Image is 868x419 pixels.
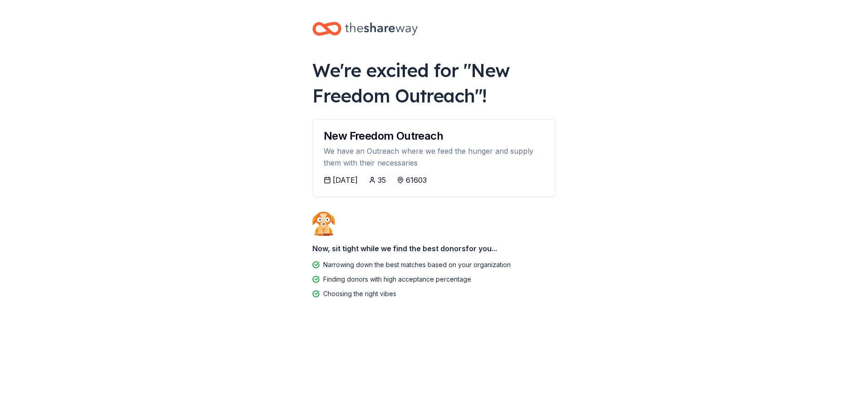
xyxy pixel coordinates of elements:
[323,288,396,299] div: Choosing the right vibes
[378,175,386,185] div: 35
[323,259,511,270] div: Narrowing down the best matches based on your organization
[406,175,427,185] div: 61603
[324,131,544,141] div: New Freedom Outreach
[312,211,335,236] img: Dog waiting patiently
[323,274,471,285] div: Finding donors with high acceptance percentage
[333,175,358,185] div: [DATE]
[324,145,544,169] div: We have an Outreach where we feed the hunger and supply them with their necessaries
[312,58,556,108] div: We're excited for " New Freedom Outreach "!
[312,239,556,258] div: Now, sit tight while we find the best donors for you...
